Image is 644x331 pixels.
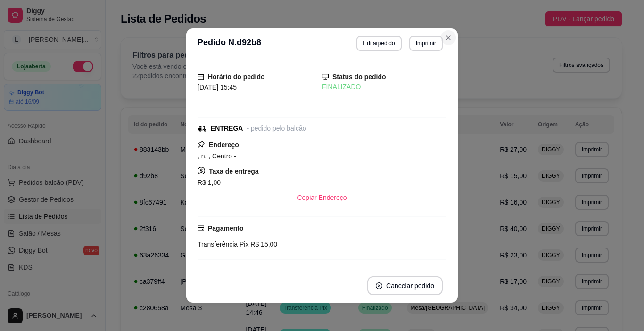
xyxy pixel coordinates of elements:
button: Copiar Endereço [289,188,354,207]
strong: Horário do pedido [208,73,265,81]
h3: Pedido N. d92b8 [198,36,261,51]
span: credit-card [198,225,204,232]
span: pushpin [198,141,205,148]
button: close-circleCancelar pedido [367,276,443,295]
button: Close [441,30,456,45]
div: ENTREGA [211,124,243,133]
strong: Pagamento [208,224,243,232]
span: R$ 15,00 [248,240,277,248]
strong: Taxa de entrega [209,167,259,175]
span: close-circle [376,282,382,289]
span: Transferência Pix [198,240,248,248]
span: calendar [198,74,204,80]
strong: Endereço [209,141,239,149]
span: dollar [198,167,205,174]
span: [DATE] 15:45 [198,83,237,91]
span: , n. , Centro - [198,152,236,160]
span: R$ 1,00 [198,179,221,186]
button: Editarpedido [356,36,401,51]
div: FINALIZADO [322,82,446,92]
strong: Status do pedido [332,73,386,81]
span: desktop [322,74,329,80]
div: - pedido pelo balcão [247,124,306,133]
button: Imprimir [409,36,443,51]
